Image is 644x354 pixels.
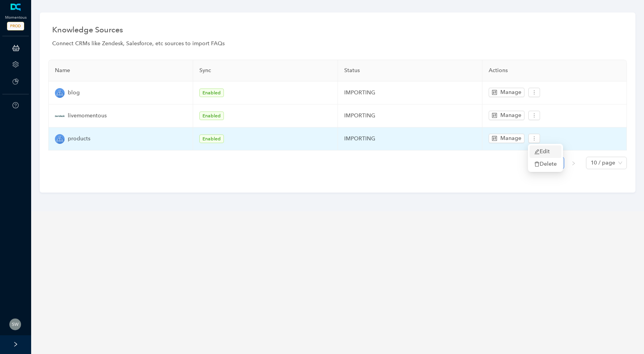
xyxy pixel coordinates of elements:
span: blog [68,88,80,97]
th: Status [338,60,482,81]
img: crm-icon [55,111,65,121]
li: Next Page [567,157,580,169]
span: right [571,161,576,166]
span: Enabled [199,88,224,97]
img: 922e2fe2b7ed9cd1c34f69146fc969d2 [9,319,21,330]
td: IMPORTING [338,104,482,127]
img: crm-icon [55,88,65,98]
span: more [531,113,537,118]
span: Knowledge Sources [52,23,123,36]
span: PROD [7,22,24,30]
span: delete [534,161,540,167]
span: Enabled [199,135,224,143]
img: crm-icon [55,134,65,144]
span: pie-chart [12,78,19,85]
th: Actions [482,60,627,81]
td: IMPORTING [338,81,482,104]
span: 10 / page [591,157,622,169]
span: setting [12,61,19,67]
button: right [567,157,580,169]
span: more [531,136,537,141]
button: more [528,111,540,120]
span: Manage [500,111,521,120]
span: Edit [534,147,557,156]
th: Name [49,60,193,81]
th: Sync [193,60,338,81]
span: control [492,113,497,118]
span: edit [534,149,540,154]
span: question-circle [12,102,19,108]
button: controlManage [489,134,524,143]
span: Delete [534,160,557,168]
span: Enabled [199,112,224,120]
span: Manage [500,134,521,143]
button: more [528,88,540,97]
button: more [528,134,540,143]
span: control [492,136,497,141]
span: control [492,90,497,95]
td: IMPORTING [338,127,482,150]
span: products [68,135,90,143]
div: Connect CRMs like Zendesk, Salesforce, etc sources to import FAQs [52,39,623,48]
span: Manage [500,88,521,97]
button: controlManage [489,88,524,97]
span: livemomentous [68,112,107,120]
button: controlManage [489,111,524,120]
span: more [531,90,537,95]
div: Page Size [586,157,627,169]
